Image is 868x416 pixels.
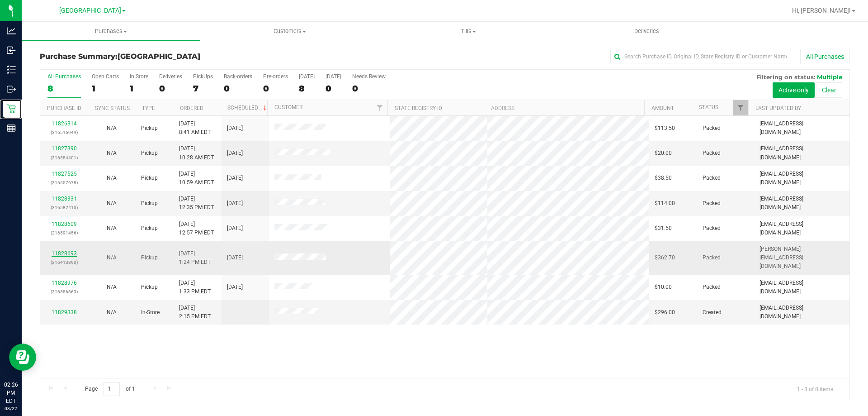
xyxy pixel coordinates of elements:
div: [DATE] [325,73,341,80]
span: Pickup [141,224,158,233]
span: $113.50 [655,124,675,133]
button: N/A [107,199,117,208]
div: Pre-orders [263,73,288,80]
a: 11829338 [52,309,77,316]
span: $31.50 [655,224,672,233]
span: Packed [703,224,721,233]
button: N/A [107,174,117,182]
button: N/A [107,149,117,158]
p: (316556863) [46,287,82,296]
button: All Purchases [800,49,850,64]
span: Tills [379,27,557,35]
div: 7 [193,83,213,94]
div: 0 [263,83,288,94]
p: (316554401) [46,153,82,162]
span: Pickup [141,199,158,208]
span: Pickup [141,124,158,133]
span: Created [703,308,722,317]
th: Address [484,100,644,116]
a: Customers [200,22,379,41]
span: [GEOGRAPHIC_DATA] [118,52,200,61]
a: State Registry ID [395,105,442,111]
iframe: Resource center [9,344,36,371]
span: Deliveries [622,27,671,35]
button: N/A [107,124,117,133]
span: Not Applicable [107,175,117,181]
div: Open Carts [92,73,119,80]
div: 0 [159,83,182,94]
input: 1 [104,382,120,396]
a: Sync Status [95,105,130,111]
div: 1 [130,83,148,94]
span: [DATE] 1:24 PM EDT [179,249,211,267]
span: Packed [703,149,721,158]
span: Pickup [141,283,158,292]
div: Back-orders [224,73,252,80]
div: [DATE] [299,73,315,80]
span: [GEOGRAPHIC_DATA] [59,7,121,14]
inline-svg: Analytics [7,26,16,35]
p: (316582410) [46,203,82,212]
span: [DATE] [227,224,243,233]
span: [DATE] [227,253,243,262]
button: Active only [773,82,815,98]
span: [EMAIL_ADDRESS][DOMAIN_NAME] [759,144,844,162]
span: Pickup [141,149,158,158]
span: Packed [703,283,721,292]
span: [PERSON_NAME][EMAIL_ADDRESS][DOMAIN_NAME] [759,245,844,271]
span: Packed [703,253,721,262]
a: 11826314 [52,120,77,127]
inline-svg: Inventory [7,65,16,74]
inline-svg: Reports [7,124,16,133]
div: 8 [47,83,81,94]
inline-svg: Retail [7,104,16,113]
span: [DATE] 2:15 PM EDT [179,304,211,321]
span: Not Applicable [107,225,117,231]
div: Needs Review [352,73,386,80]
a: 11828331 [52,196,77,202]
a: Purchases [22,22,200,41]
h3: Purchase Summary: [40,53,310,61]
a: 11828693 [52,250,77,257]
div: In Store [130,73,148,80]
button: N/A [107,283,117,292]
span: [DATE] [227,174,243,182]
a: 11828609 [52,221,77,227]
span: [DATE] [227,149,243,158]
div: 8 [299,83,315,94]
span: Multiple [817,73,842,81]
inline-svg: Outbound [7,85,16,94]
button: N/A [107,224,117,233]
span: [DATE] [227,283,243,292]
span: Not Applicable [107,254,117,261]
span: [EMAIL_ADDRESS][DOMAIN_NAME] [759,170,844,187]
span: [EMAIL_ADDRESS][DOMAIN_NAME] [759,195,844,212]
a: Filter [373,100,387,115]
p: 02:26 PM EDT [4,381,18,405]
span: [EMAIL_ADDRESS][DOMAIN_NAME] [759,120,844,137]
span: [DATE] 12:35 PM EDT [179,195,214,212]
p: (316557678) [46,178,82,187]
span: Not Applicable [107,309,117,316]
span: Pickup [141,174,158,182]
button: Clear [816,82,842,98]
div: 0 [325,83,341,94]
span: $296.00 [655,308,675,317]
span: Not Applicable [107,200,117,206]
span: $114.00 [655,199,675,208]
span: Packed [703,124,721,133]
span: [DATE] 12:57 PM EDT [179,220,214,237]
span: In-Store [141,308,160,317]
a: Ordered [180,105,203,111]
button: N/A [107,308,117,317]
p: (316413890) [46,258,82,267]
div: 1 [92,83,119,94]
inline-svg: Inbound [7,46,16,55]
span: 1 - 8 of 8 items [790,382,840,396]
a: Tills [379,22,557,41]
a: Amount [651,105,674,111]
span: [EMAIL_ADDRESS][DOMAIN_NAME] [759,304,844,321]
a: Purchase ID [47,105,81,111]
span: [EMAIL_ADDRESS][DOMAIN_NAME] [759,220,844,237]
span: Not Applicable [107,284,117,290]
